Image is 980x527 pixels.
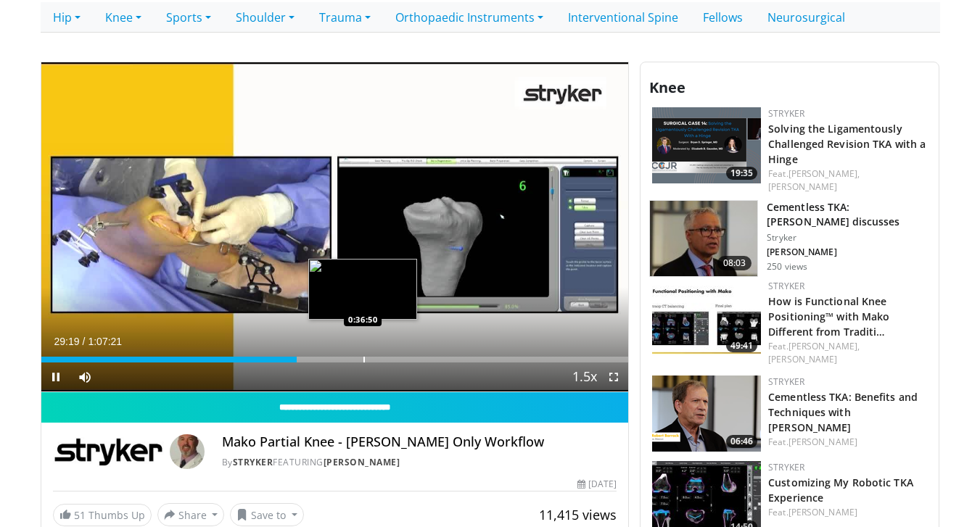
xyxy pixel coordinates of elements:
[768,294,889,339] a: How is Functional Knee Positioning™ with Mako Different from Traditi…
[652,375,761,452] img: 1eb89806-1382-42eb-88ed-0f9308ab43c8.png.150x105_q85_crop-smart_upscale.png
[230,503,304,526] button: Save to
[93,2,154,33] a: Knee
[157,503,225,526] button: Share
[652,107,761,183] a: 19:35
[383,2,556,33] a: Orthopaedic Instruments
[768,280,804,292] a: Stryker
[649,200,930,277] a: 08:03 Cementless TKA: [PERSON_NAME] discusses Stryker [PERSON_NAME] 250 views
[308,259,417,320] img: image.jpeg
[222,456,617,469] div: By FEATURING
[691,2,755,33] a: Fellows
[767,200,930,229] h3: Cementless TKA: [PERSON_NAME] discusses
[223,2,307,33] a: Shoulder
[222,434,617,450] h4: Mako Partial Knee - [PERSON_NAME] Only Workflow
[41,2,93,33] a: Hip
[53,504,152,526] a: 51 Thumbs Up
[74,508,86,522] span: 51
[54,336,80,347] span: 29:19
[41,62,629,393] video-js: Video Player
[767,246,930,258] p: [PERSON_NAME]
[599,362,628,391] button: Fullscreen
[649,78,685,97] span: Knee
[41,357,629,362] div: Progress Bar
[154,2,223,33] a: Sports
[307,2,383,33] a: Trauma
[768,167,927,194] div: Feat.
[577,478,617,491] div: [DATE]
[768,122,926,166] a: Solving the Ligamentously Challenged Revision TKA with a Hinge
[768,461,804,473] a: Stryker
[88,336,122,347] span: 1:07:21
[768,436,927,449] div: Feat.
[768,506,927,519] div: Feat.
[324,456,400,468] a: [PERSON_NAME]
[41,362,70,391] button: Pause
[570,362,599,391] button: Playback Rate
[768,340,927,366] div: Feat.
[768,353,837,365] a: [PERSON_NAME]
[726,435,757,448] span: 06:46
[788,506,857,518] a: [PERSON_NAME]
[70,362,99,391] button: Mute
[768,476,913,505] a: Customizing My Robotic TKA Experience
[650,201,757,276] img: 4e16d745-737f-4681-a5da-d7437b1bb712.150x105_q85_crop-smart_upscale.jpg
[788,340,860,352] a: [PERSON_NAME],
[788,436,857,448] a: [PERSON_NAME]
[768,375,804,388] a: Stryker
[652,280,761,356] img: ffdd9326-d8c6-4f24-b7c0-24c655ed4ab2.150x105_q85_crop-smart_upscale.jpg
[726,339,757,352] span: 49:41
[788,167,860,180] a: [PERSON_NAME],
[652,107,761,183] img: d0bc407b-43da-4ed6-9d91-ec49560f3b3e.png.150x105_q85_crop-smart_upscale.png
[652,280,761,356] a: 49:41
[539,506,617,523] span: 11,415 views
[170,434,205,469] img: Avatar
[556,2,691,33] a: Interventional Spine
[768,107,804,120] a: Stryker
[717,256,752,270] span: 08:03
[767,232,930,244] p: Stryker
[755,2,857,33] a: Neurosurgical
[767,261,807,273] p: 250 views
[726,167,757,180] span: 19:35
[768,180,837,193] a: [PERSON_NAME]
[53,434,164,469] img: Stryker
[768,390,918,434] a: Cementless TKA: Benefits and Techniques with [PERSON_NAME]
[233,456,273,468] a: Stryker
[652,375,761,452] a: 06:46
[83,336,86,347] span: /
